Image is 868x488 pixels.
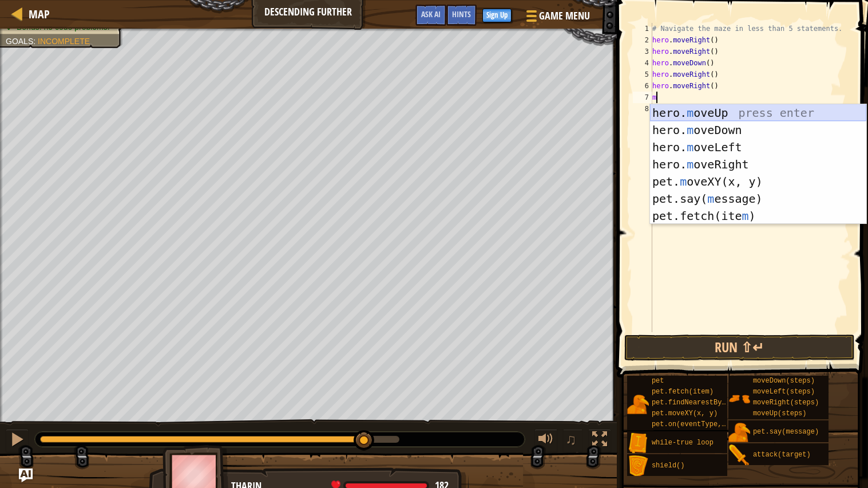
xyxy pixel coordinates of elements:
[565,431,577,448] span: ♫
[753,428,819,436] span: pet.say(message)
[534,429,557,452] button: Adjust volume
[753,388,815,396] span: moveLeft(steps)
[633,103,652,115] div: 8
[633,69,652,80] div: 5
[415,5,446,26] button: Ask AI
[33,37,38,46] span: :
[652,462,685,470] span: shield()
[652,377,664,385] span: pet
[627,455,649,477] img: portrait.png
[539,9,590,23] span: Game Menu
[482,9,512,22] button: Sign Up
[652,410,718,418] span: pet.moveXY(x, y)
[563,429,582,452] button: ♫
[421,9,441,19] span: Ask AI
[652,439,714,447] span: while-true loop
[6,429,29,452] button: Ctrl + P: Pause
[753,377,815,385] span: moveDown(steps)
[728,444,750,466] img: portrait.png
[652,399,763,407] span: pet.findNearestByType(type)
[627,393,649,415] img: portrait.png
[627,432,649,454] img: portrait.png
[753,451,811,459] span: attack(target)
[633,23,652,34] div: 1
[633,34,652,46] div: 2
[588,429,611,452] button: Toggle fullscreen
[23,6,50,22] a: Map
[29,6,50,22] span: Map
[652,388,714,396] span: pet.fetch(item)
[753,399,819,407] span: moveRight(steps)
[38,37,90,46] span: Incomplete
[652,420,759,428] span: pet.on(eventType, handler)
[728,388,750,410] img: portrait.png
[633,80,652,92] div: 6
[624,334,855,361] button: Run ⇧↵
[633,46,652,57] div: 3
[6,37,33,46] span: Goals
[728,422,750,443] img: portrait.png
[517,5,597,32] button: Game Menu
[452,9,471,19] span: Hints
[633,92,652,103] div: 7
[753,410,807,418] span: moveUp(steps)
[19,469,33,482] button: Ask AI
[633,57,652,69] div: 4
